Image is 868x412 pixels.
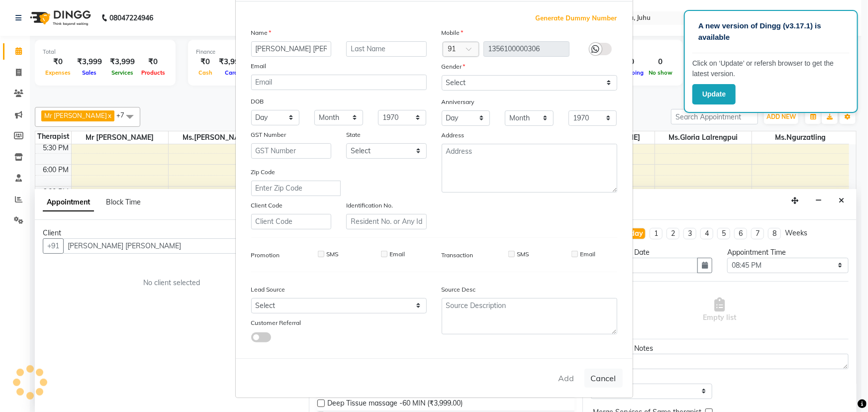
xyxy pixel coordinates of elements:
input: First Name [251,41,332,57]
label: Customer Referral [251,318,301,327]
label: SMS [326,250,338,259]
label: Address [442,131,465,140]
button: Cancel [584,369,623,388]
label: Promotion [251,251,280,260]
label: GST Number [251,130,287,139]
label: Email [389,250,405,259]
label: Name [251,28,272,37]
input: GST Number [251,143,332,159]
input: Resident No. or Any Id [346,214,427,229]
label: Client Code [251,201,283,210]
label: Anniversary [442,98,475,106]
label: SMS [517,250,529,259]
span: Generate Dummy Number [536,13,617,23]
label: State [346,130,361,139]
input: Enter Zip Code [251,181,341,196]
label: Source Desc [442,285,476,294]
label: Lead Source [251,285,286,294]
label: Email [251,62,267,71]
input: Last Name [346,41,427,57]
label: Gender [442,62,466,71]
label: DOB [251,97,264,106]
label: Identification No. [346,201,393,210]
input: Email [251,75,427,90]
input: Client Code [251,214,332,229]
label: Mobile [442,28,464,37]
label: Email [580,250,595,259]
label: Transaction [442,251,474,260]
input: Mobile [483,41,570,57]
label: Zip Code [251,168,276,177]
